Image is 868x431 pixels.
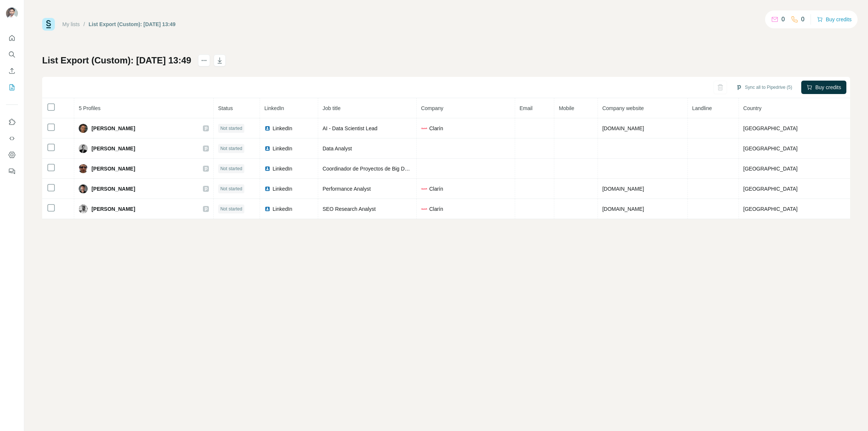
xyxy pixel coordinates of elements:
[273,205,292,213] span: LinkedIn
[220,145,242,152] span: Not started
[42,54,191,66] h1: List Export (Custom): [DATE] 13:49
[801,15,805,24] p: 0
[273,185,292,193] span: LinkedIn
[6,64,18,78] button: Enrich CSV
[6,81,18,94] button: My lists
[421,128,427,129] img: company-logo
[801,81,846,94] button: Buy credits
[79,144,88,153] img: Avatar
[323,105,341,111] span: Job title
[781,15,785,24] p: 0
[743,166,798,172] span: [GEOGRAPHIC_DATA]
[429,125,443,132] span: Clarín
[429,205,443,213] span: Clarín
[602,125,644,131] span: [DOMAIN_NAME]
[220,206,242,212] span: Not started
[62,21,80,27] a: My lists
[743,146,798,152] span: [GEOGRAPHIC_DATA]
[264,146,270,152] img: LinkedIn logo
[421,105,444,111] span: Company
[6,48,18,61] button: Search
[264,186,270,192] img: LinkedIn logo
[743,186,798,192] span: [GEOGRAPHIC_DATA]
[218,105,233,111] span: Status
[743,206,798,212] span: [GEOGRAPHIC_DATA]
[817,14,852,25] button: Buy credits
[731,82,798,93] button: Sync all to Pipedrive (5)
[220,125,242,132] span: Not started
[743,105,762,111] span: Country
[421,188,427,190] img: company-logo
[6,148,18,162] button: Dashboard
[91,125,135,132] span: [PERSON_NAME]
[602,105,644,111] span: Company website
[602,186,644,192] span: [DOMAIN_NAME]
[89,21,176,28] div: List Export (Custom): [DATE] 13:49
[692,105,712,111] span: Landline
[198,54,210,66] button: actions
[323,146,352,152] span: Data Analyst
[6,132,18,145] button: Use Surfe API
[743,125,798,131] span: [GEOGRAPHIC_DATA]
[79,124,88,133] img: Avatar
[91,205,135,213] span: [PERSON_NAME]
[421,208,427,210] img: company-logo
[815,84,841,91] span: Buy credits
[273,165,292,172] span: LinkedIn
[91,165,135,172] span: [PERSON_NAME]
[42,18,55,31] img: Surfe Logo
[264,105,284,111] span: LinkedIn
[520,105,533,111] span: Email
[602,206,644,212] span: [DOMAIN_NAME]
[79,105,100,111] span: 5 Profiles
[6,165,18,178] button: Feedback
[429,185,443,193] span: Clarín
[323,125,377,131] span: AI - Data Scientist Lead
[84,21,85,28] li: /
[6,31,18,45] button: Quick start
[264,125,270,131] img: LinkedIn logo
[264,166,270,172] img: LinkedIn logo
[220,165,242,172] span: Not started
[91,145,135,152] span: [PERSON_NAME]
[79,204,88,213] img: Avatar
[79,184,88,193] img: Avatar
[323,206,376,212] span: SEO Research Analyst
[273,125,292,132] span: LinkedIn
[6,7,18,19] img: Avatar
[6,115,18,129] button: Use Surfe on LinkedIn
[559,105,574,111] span: Mobile
[273,145,292,152] span: LinkedIn
[323,166,412,172] span: Coordinador de Proyectos de Big Data
[220,185,242,192] span: Not started
[264,206,270,212] img: LinkedIn logo
[323,186,371,192] span: Performance Analyst
[91,185,135,193] span: [PERSON_NAME]
[79,164,88,173] img: Avatar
